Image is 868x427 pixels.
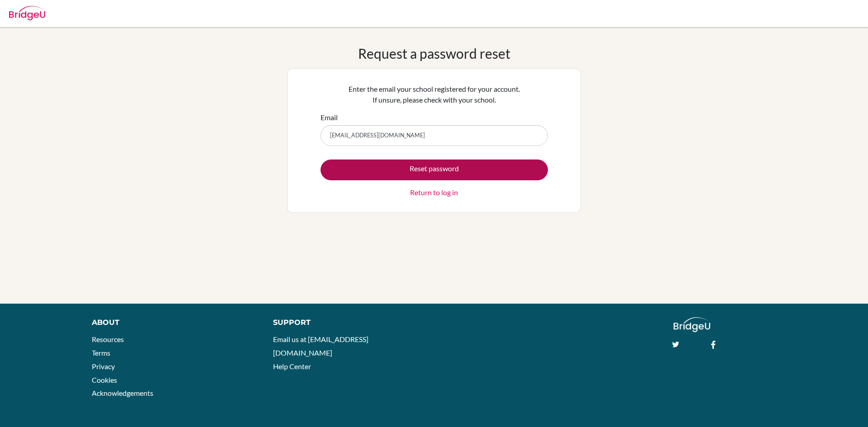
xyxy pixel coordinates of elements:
[410,187,458,198] a: Return to log in
[92,362,115,371] a: Privacy
[92,348,110,357] a: Terms
[9,6,45,20] img: Bridge-U
[92,389,153,397] a: Acknowledgements
[358,45,510,61] h1: Request a password reset
[92,375,117,384] a: Cookies
[321,112,338,123] label: Email
[674,317,710,332] img: logo_white@2x-f4f0deed5e89b7ecb1c2cc34c3e3d731f90f0f143d5ea2071677605dd97b5244.png
[273,362,311,371] a: Help Center
[273,335,368,357] a: Email us at [EMAIL_ADDRESS][DOMAIN_NAME]
[321,84,548,105] p: Enter the email your school registered for your account. If unsure, please check with your school.
[321,160,548,180] button: Reset password
[92,317,253,328] div: About
[92,335,124,343] a: Resources
[273,317,424,328] div: Support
